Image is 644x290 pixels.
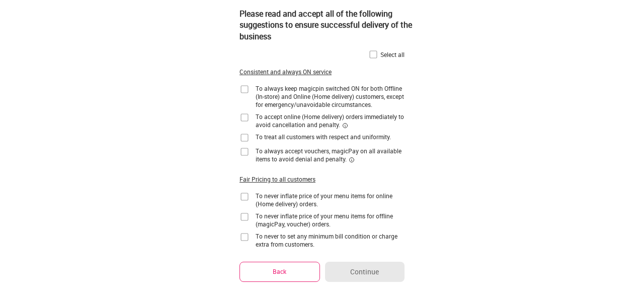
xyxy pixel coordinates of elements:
[239,175,315,184] div: Fair Pricing to all customers
[349,157,355,163] img: informationCircleBlack.2195f373.svg
[239,147,250,157] img: home-delivery-unchecked-checkbox-icon.f10e6f61.svg
[256,84,405,108] div: To always keep magicpin switched ON for both Offline (In-store) and Online (Home delivery) custom...
[239,212,250,222] img: home-delivery-unchecked-checkbox-icon.f10e6f61.svg
[239,232,250,242] img: home-delivery-unchecked-checkbox-icon.f10e6f61.svg
[239,112,250,123] img: home-delivery-unchecked-checkbox-icon.f10e6f61.svg
[256,192,405,208] div: To never inflate price of your menu items for online (Home delivery) orders.
[342,123,348,129] img: informationCircleBlack.2195f373.svg
[368,49,378,60] img: home-delivery-unchecked-checkbox-icon.f10e6f61.svg
[256,112,405,129] div: To accept online (Home delivery) orders immediately to avoid cancellation and penalty.
[239,84,250,94] img: home-delivery-unchecked-checkbox-icon.f10e6f61.svg
[256,212,405,228] div: To never inflate price of your menu items for offline (magicPay, voucher) orders.
[380,50,405,59] div: Select all
[256,133,391,141] div: To treat all customers with respect and uniformity.
[256,147,405,163] div: To always accept vouchers, magicPay on all available items to avoid denial and penalty.
[239,262,320,281] button: Back
[325,262,405,282] button: Continue
[239,133,250,143] img: home-delivery-unchecked-checkbox-icon.f10e6f61.svg
[256,232,405,248] div: To never to set any minimum bill condition or charge extra from customers.
[239,68,332,76] div: Consistent and always ON service
[239,192,250,202] img: home-delivery-unchecked-checkbox-icon.f10e6f61.svg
